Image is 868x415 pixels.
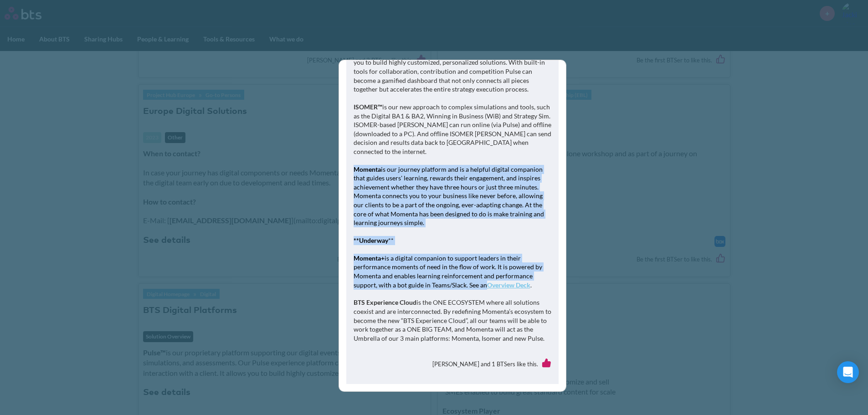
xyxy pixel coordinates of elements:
strong: Momenta [354,165,381,173]
a: Overview Deck [487,281,530,289]
p: is the ONE ECOSYSTEM where all solutions coexist and are interconnected. By redefining Momenta’s ... [354,298,551,343]
strong: BTS Experience Cloud [354,298,416,306]
p: is our proprietary platform supporting our digital events, meetings, basic simulations, and asses... [354,31,551,94]
p: is our new approach to complex simulations and tools, such as the Digital BA1 & BA2, Winning in B... [354,102,551,156]
strong: ISOMER™ [354,103,382,111]
div: [PERSON_NAME] and 1 BTSers like this. [354,352,551,377]
strong: Momenta+ [354,254,385,262]
div: Open Intercom Messenger [837,361,859,383]
strong: **Underway [354,236,388,244]
p: is a digital companion to support leaders in their performance moments of need in the flow of wor... [354,254,551,289]
p: is our journey platform and is a helpful digital companion that guides users' learning, rewards t... [354,165,551,227]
